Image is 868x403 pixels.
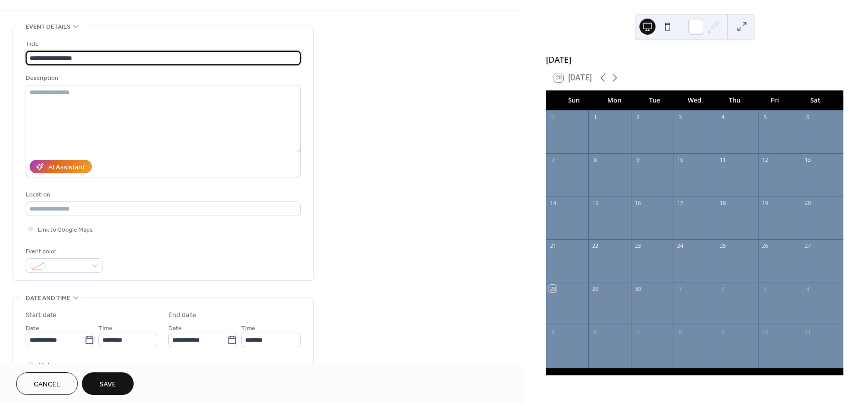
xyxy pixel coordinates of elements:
div: 1 [591,114,599,121]
div: 18 [719,199,726,207]
span: Time [98,323,113,334]
div: 4 [719,114,726,121]
div: 26 [762,242,769,250]
div: 23 [634,242,641,250]
div: 24 [677,242,684,250]
span: Date and time [26,293,70,304]
div: 6 [591,328,599,335]
div: 10 [677,156,684,164]
button: Cancel [16,372,78,395]
div: 30 [634,285,641,292]
div: End date [168,310,196,321]
span: Cancel [34,379,60,390]
div: Mon [594,90,634,111]
div: Fri [755,90,795,111]
span: Event details [26,22,70,32]
div: 1 [677,285,684,292]
div: Wed [675,90,715,111]
div: 11 [804,328,811,335]
div: 22 [591,242,599,250]
div: 11 [719,156,726,164]
div: 28 [549,285,557,292]
div: 5 [762,114,769,121]
span: Date [168,323,182,334]
div: 25 [719,242,726,250]
button: AI Assistant [30,160,92,173]
button: Save [82,372,134,395]
div: 8 [591,156,599,164]
div: Title [26,39,299,49]
div: 10 [762,328,769,335]
div: 29 [591,285,599,292]
div: Sun [554,90,594,111]
div: 15 [591,199,599,207]
div: 7 [549,156,557,164]
div: 20 [804,199,811,207]
span: Link to Google Maps [38,225,93,235]
div: 3 [677,114,684,121]
div: 17 [677,199,684,207]
div: 12 [762,156,769,164]
div: [DATE] [546,54,843,66]
span: Date [26,323,39,334]
div: Sat [795,90,835,111]
div: 8 [677,328,684,335]
div: 2 [719,285,726,292]
div: 16 [634,199,641,207]
div: 3 [762,285,769,292]
div: Thu [715,90,755,111]
div: 7 [634,328,641,335]
div: Location [26,189,299,200]
div: Event color [26,246,101,257]
span: All day [38,360,55,371]
div: 5 [549,328,557,335]
div: 27 [804,242,811,250]
span: Time [241,323,255,334]
div: 9 [719,328,726,335]
div: 31 [549,114,557,121]
div: Tue [634,90,675,111]
div: 2 [634,114,641,121]
div: 13 [804,156,811,164]
div: 4 [804,285,811,292]
div: AI Assistant [48,162,85,173]
div: Start date [26,310,57,321]
div: 6 [804,114,811,121]
div: 19 [762,199,769,207]
div: 14 [549,199,557,207]
div: 21 [549,242,557,250]
div: 9 [634,156,641,164]
div: Description [26,73,299,83]
span: Save [99,379,116,390]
